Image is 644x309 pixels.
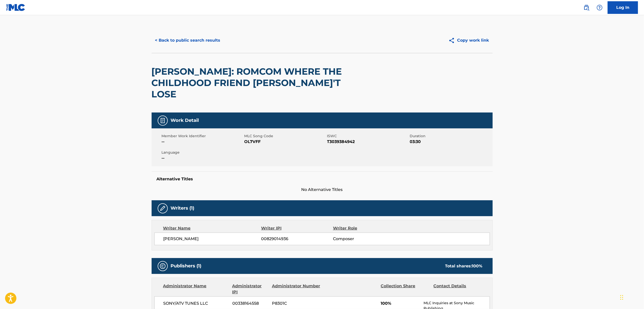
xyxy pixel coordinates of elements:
[333,225,398,231] div: Writer Role
[327,139,409,145] span: T3039384942
[449,37,457,44] img: Copy work link
[232,300,268,306] span: 00338164558
[445,34,493,47] button: Copy work link
[171,205,194,211] h5: Writers (1)
[597,5,603,11] img: help
[410,133,491,139] span: Duration
[160,205,166,211] img: Writers
[162,139,243,145] span: --
[619,285,644,309] iframe: Chat Widget
[261,225,333,231] div: Writer IPI
[472,264,483,268] span: 100 %
[171,118,199,123] h5: Work Detail
[163,283,229,295] div: Administrator Name
[327,133,409,139] span: ISWC
[232,283,268,295] div: Administrator IPI
[272,300,321,306] span: P8301C
[160,118,166,124] img: Work Detail
[162,133,243,139] span: Member Work Identifier
[162,150,243,155] span: Language
[163,236,261,242] span: [PERSON_NAME]
[381,300,420,306] span: 100%
[595,3,605,13] div: Help
[410,139,491,145] span: 03:30
[157,177,488,182] h5: Alternative Titles
[171,263,202,269] h5: Publishers (1)
[244,139,326,145] span: OL7VFF
[272,283,321,295] div: Administrator Number
[152,187,493,193] span: No Alternative Titles
[608,1,638,14] a: Log In
[381,283,430,295] div: Collection Share
[162,155,243,161] span: --
[445,263,483,269] div: Total shares:
[163,300,229,306] span: SONY/ATV TUNES LLC
[581,3,592,13] a: Public Search
[583,5,590,11] img: search
[434,283,483,295] div: Contact Details
[160,263,166,269] img: Publishers
[163,225,261,231] div: Writer Name
[152,66,356,100] h2: [PERSON_NAME]: ROMCOM WHERE THE CHILDHOOD FRIEND [PERSON_NAME]'T LOSE
[333,236,398,242] span: Composer
[152,34,224,47] button: < Back to public search results
[6,4,25,11] img: MLC Logo
[261,236,333,242] span: 00829014936
[244,133,326,139] span: MLC Song Code
[620,290,623,305] div: Drag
